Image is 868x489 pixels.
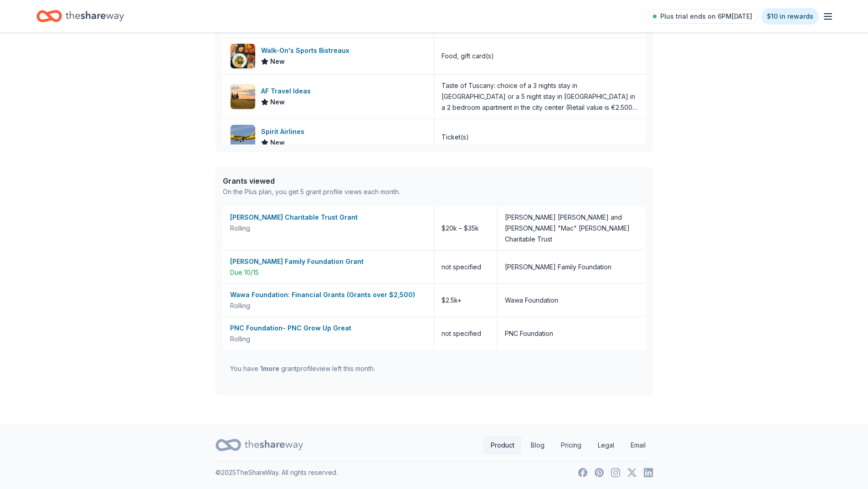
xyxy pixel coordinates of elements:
[230,212,426,223] div: [PERSON_NAME] Charitable Trust Grant
[505,295,558,306] div: Wawa Foundation
[230,267,426,278] div: Due 10/15
[483,436,522,454] a: Product
[434,317,498,350] div: not specified
[261,86,314,97] div: AF Travel Ideas
[230,300,426,311] div: Rolling
[442,80,638,113] div: Taste of Tuscany: choice of a 3 nights stay in [GEOGRAPHIC_DATA] or a 5 night stay in [GEOGRAPHIC...
[223,175,400,186] div: Grants viewed
[270,137,285,148] span: New
[442,51,494,62] div: Food, gift card(s)
[261,45,353,56] div: Walk-On's Sports Bistreaux
[231,44,255,68] img: Image for Walk-On's Sports Bistreaux
[524,436,552,454] a: Blog
[223,186,400,197] div: On the Plus plan, you get 5 grant profile views each month.
[434,251,498,283] div: not specified
[230,256,426,267] div: [PERSON_NAME] Family Foundation Grant
[231,84,255,109] img: Image for AF Travel Ideas
[660,11,752,22] span: Plus trial ends on 6PM[DATE]
[230,289,426,300] div: Wawa Foundation: Financial Grants (Grants over $2,500)
[270,56,285,67] span: New
[230,323,426,334] div: PNC Foundation- PNC Grow Up Great
[231,125,255,149] img: Image for Spirit Airlines
[230,363,375,374] div: You have grant profile view left this month.
[270,97,285,108] span: New
[442,132,469,143] div: Ticket(s)
[261,126,308,137] div: Spirit Airlines
[591,436,621,454] a: Legal
[260,365,279,372] span: 1 more
[761,8,819,25] a: $10 in rewards
[554,436,589,454] a: Pricing
[230,334,426,345] div: Rolling
[505,212,638,245] div: [PERSON_NAME] [PERSON_NAME] and [PERSON_NAME] "Mac" [PERSON_NAME] Charitable Trust
[230,223,426,234] div: Rolling
[647,9,758,24] a: Plus trial ends on 6PM[DATE]
[216,467,338,478] p: © 2025 TheShareWay. All rights reserved.
[505,262,611,273] div: [PERSON_NAME] Family Foundation
[434,284,498,317] div: $2.5k+
[623,436,653,454] a: Email
[36,5,124,27] a: Home
[483,436,653,454] nav: quick links
[434,206,498,250] div: $20k – $35k
[505,328,553,339] div: PNC Foundation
